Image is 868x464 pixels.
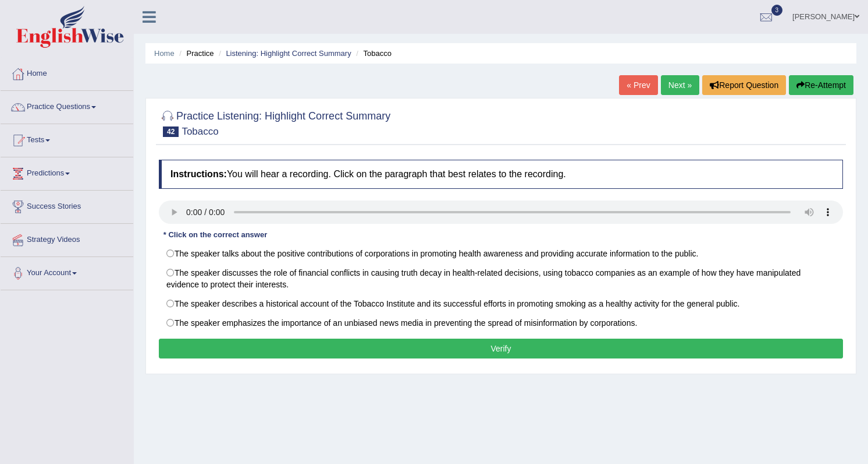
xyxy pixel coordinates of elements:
span: 3 [771,5,783,16]
a: Practice Questions [1,91,133,120]
a: Home [1,58,133,87]
a: « Prev [619,75,657,95]
button: Report Question [702,75,786,95]
label: The speaker discusses the role of financial conflicts in causing truth decay in health-related de... [159,263,843,294]
div: * Click on the correct answer [159,230,272,241]
label: The speaker emphasizes the importance of an unbiased news media in preventing the spread of misin... [159,313,843,333]
h4: You will hear a recording. Click on the paragraph that best relates to the recording. [159,160,843,189]
a: Listening: Highlight Correct Summary [226,49,351,58]
a: Next » [661,75,699,95]
a: Predictions [1,157,133,187]
button: Verify [159,339,843,358]
small: Tobacco [182,126,218,137]
label: The speaker talks about the positive contributions of corporations in promoting health awareness ... [159,244,843,263]
button: Re-Attempt [789,75,853,95]
span: 42 [163,126,179,137]
a: Your Account [1,257,133,286]
li: Practice [176,48,214,59]
a: Home [154,49,175,58]
b: Instructions: [170,169,227,179]
a: Tests [1,124,133,153]
li: Tobacco [353,48,392,59]
a: Strategy Videos [1,224,133,253]
label: The speaker describes a historical account of the Tobacco Institute and its successful efforts in... [159,294,843,314]
a: Success Stories [1,191,133,220]
h2: Practice Listening: Highlight Correct Summary [159,108,390,137]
